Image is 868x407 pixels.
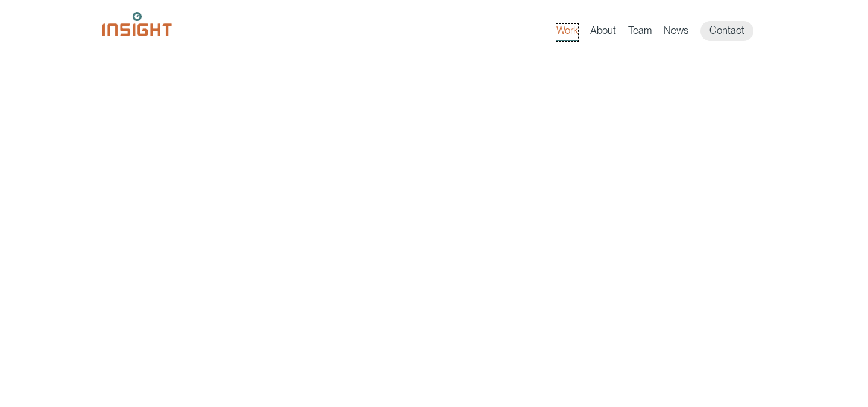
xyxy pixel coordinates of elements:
[590,24,616,41] a: About
[628,24,652,41] a: Team
[556,24,578,41] a: Work
[556,21,766,41] nav: primary navigation menu
[664,24,688,41] a: News
[102,12,172,36] img: Insight Marketing Design
[700,21,753,41] a: Contact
